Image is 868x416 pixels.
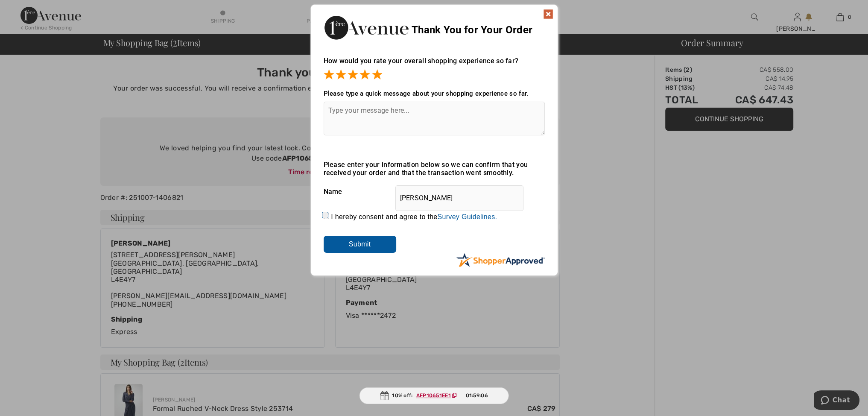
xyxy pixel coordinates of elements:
img: x [543,9,553,19]
span: 01:59:06 [465,392,488,399]
span: Chat [19,6,36,14]
input: Submit [324,236,396,253]
label: I hereby consent and agree to the [331,213,497,221]
img: Gift.svg [380,391,389,400]
div: Please type a quick message about your shopping experience so far. [324,90,545,97]
span: Thank You for Your Order [412,24,532,36]
img: Thank You for Your Order [324,13,409,42]
div: Please enter your information below so we can confirm that you received your order and that the t... [324,161,545,177]
div: How would you rate your overall shopping experience so far? [324,48,545,81]
ins: AFP10651EE1 [416,393,451,398]
div: Name [324,181,545,202]
div: 10% off: [359,387,509,404]
a: Survey Guidelines. [437,213,497,220]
